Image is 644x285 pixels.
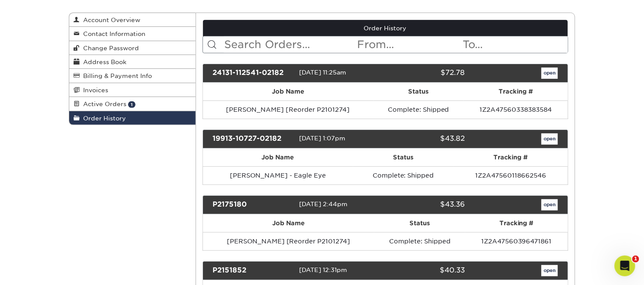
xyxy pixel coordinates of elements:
th: Tracking # [454,149,568,166]
td: Complete: Shipped [353,166,454,185]
span: [DATE] 11:25am [299,69,346,76]
div: $72.78 [379,68,471,79]
th: Tracking # [465,214,568,232]
span: Order History [80,115,126,122]
div: 19913-10727-02182 [206,133,299,145]
div: $40.33 [379,265,471,276]
div: 24131-112541-02182 [206,68,299,79]
span: 1 [632,256,639,262]
a: Order History [203,20,568,36]
td: [PERSON_NAME] - Eagle Eye [203,166,353,185]
td: 1Z2A47560396471861 [465,232,568,250]
span: Billing & Payment Info [80,72,152,79]
span: Address Book [80,58,126,65]
span: Account Overview [80,16,140,23]
a: Address Book [69,55,196,69]
div: P2151852 [206,265,299,276]
td: [PERSON_NAME] [Reorder P2101274] [203,232,374,250]
th: Tracking # [464,83,568,100]
iframe: Intercom live chat [615,256,635,276]
th: Status [374,83,464,100]
th: Status [353,149,454,166]
td: 1Z2A47560118662546 [454,166,568,185]
span: Contact Information [80,30,145,37]
th: Job Name [203,214,374,232]
span: [DATE] 2:44pm [299,201,348,207]
span: Active Orders [80,100,126,107]
td: [PERSON_NAME] [Reorder P2101274] [203,100,374,119]
td: Complete: Shipped [374,232,465,250]
input: From... [356,36,462,53]
a: open [541,133,558,145]
a: open [541,68,558,79]
a: Contact Information [69,27,196,41]
input: Search Orders... [224,36,357,53]
a: Active Orders 1 [69,97,196,111]
a: Billing & Payment Info [69,69,196,83]
span: [DATE] 1:07pm [299,135,345,142]
a: Invoices [69,83,196,97]
td: Complete: Shipped [374,100,464,119]
a: Account Overview [69,13,196,27]
span: Change Password [80,45,139,52]
span: 1 [128,101,135,108]
a: open [541,199,558,211]
th: Job Name [203,83,374,100]
div: $43.82 [379,133,471,145]
a: open [541,265,558,276]
a: Order History [69,111,196,125]
div: $43.36 [379,199,471,211]
span: Invoices [80,87,108,94]
input: To... [462,36,568,53]
th: Job Name [203,149,353,166]
span: [DATE] 12:31pm [299,266,347,273]
th: Status [374,214,465,232]
a: Change Password [69,41,196,55]
div: P2175180 [206,199,299,211]
td: 1Z2A47560338383584 [464,100,568,119]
